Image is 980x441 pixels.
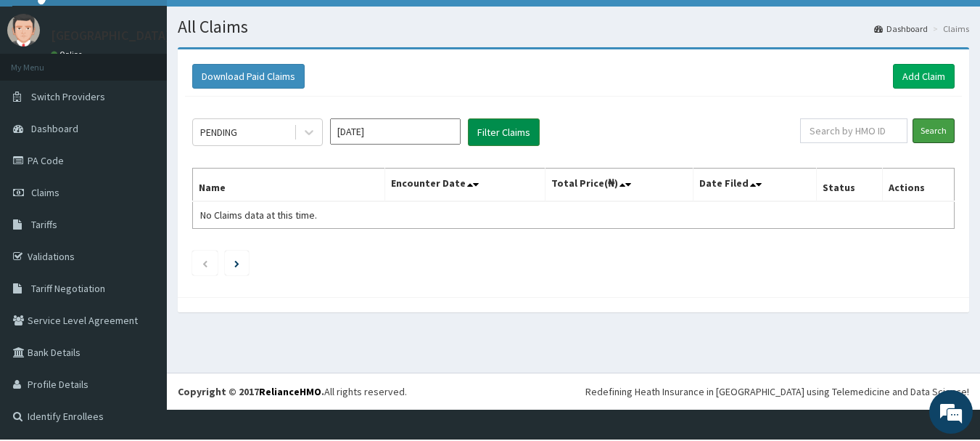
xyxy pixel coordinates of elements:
[468,118,540,146] button: Filter Claims
[31,186,59,199] span: Claims
[167,373,980,410] footer: All rights reserved.
[259,385,321,398] a: RelianceHMO
[7,14,40,46] img: User Image
[693,169,816,202] th: Date Filed
[51,29,170,42] p: [GEOGRAPHIC_DATA]
[800,118,907,143] input: Search by HMO ID
[874,23,928,35] a: Dashboard
[330,118,461,145] input: Select Month and Year
[178,385,324,398] strong: Copyright © 2017 .
[178,17,969,36] h1: All Claims
[31,218,57,231] span: Tariffs
[31,282,105,295] span: Tariff Negotiation
[31,90,105,103] span: Switch Providers
[202,256,208,270] a: Previous page
[193,169,385,202] th: Name
[913,118,955,143] input: Search
[893,64,955,89] a: Add Claim
[585,384,969,399] div: Redefining Heath Insurance in [GEOGRAPHIC_DATA] using Telemedicine and Data Science!
[192,64,305,89] button: Download Paid Claims
[200,209,317,222] span: No Claims data at this time.
[384,169,545,202] th: Encounter Date
[51,49,86,60] a: Online
[545,169,693,202] th: Total Price(₦)
[31,122,78,135] span: Dashboard
[816,169,882,202] th: Status
[929,23,969,35] li: Claims
[883,169,955,202] th: Actions
[200,125,237,139] div: PENDING
[234,256,239,270] a: Next page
